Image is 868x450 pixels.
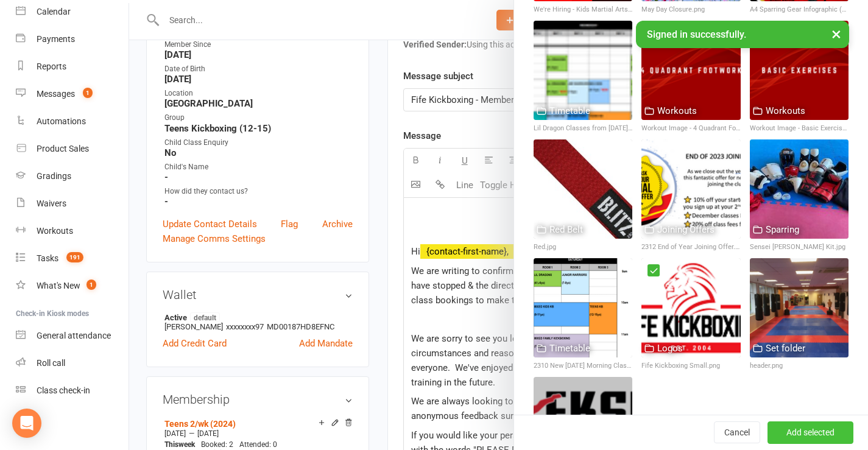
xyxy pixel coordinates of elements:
div: Workouts [657,104,697,118]
div: General attendance [37,331,111,340]
a: Roll call [16,350,129,377]
div: Red Belt [549,222,583,237]
button: Add selected [767,422,853,444]
div: Joining Offers [657,222,715,237]
img: 2312 End of Year Joining Offer.png [641,139,740,238]
div: Workout Image - Basic Exercises.png [750,123,849,134]
div: Automations [37,116,86,126]
div: header.png [750,360,849,371]
a: Reports [16,53,129,80]
a: Workouts [16,217,129,245]
div: 2312 End of Year Joining Offer.png [641,242,740,253]
div: What's New [37,281,80,290]
div: We're Hiring - Kids Martial Arts Instructor.png [534,4,632,15]
img: Fife Kickboxing Small.png [641,258,740,357]
img: header.png [750,258,849,357]
div: Timetable [549,104,590,118]
img: Workout Image - Basic Exercises.png [750,21,849,119]
div: Logos [657,341,683,356]
img: Workout Image - 4 Quadrant Footwork.png [641,21,740,119]
button: Cancel [714,422,760,444]
div: Open Intercom Messenger [12,409,41,438]
span: 1 [83,88,93,98]
div: Workout Image - 4 Quadrant Footwork.png [641,123,740,134]
span: Signed in successfully. [647,29,746,40]
div: Product Sales [37,144,89,153]
div: Messages [37,89,75,99]
div: May Day Closure.png [641,4,740,15]
div: Class check-in [37,385,90,395]
a: Gradings [16,163,129,190]
span: 1 [86,279,96,290]
div: Lil Dragon Classes from [DATE].png [534,123,632,134]
a: Messages 1 [16,80,129,108]
div: Calendar [37,7,71,16]
div: Sensei [PERSON_NAME] Kit.jpg [750,242,849,253]
img: 2310 New Saturday Morning Class Timetable.png [534,258,632,357]
div: Timetable [549,341,590,356]
div: A4 Sparring Gear Infographic (with prices).png [750,4,849,15]
a: Product Sales [16,135,129,163]
a: Automations [16,108,129,135]
a: Class kiosk mode [16,377,129,404]
span: 191 [66,252,83,262]
div: Reports [37,62,66,71]
a: What's New1 [16,272,129,300]
a: Tasks 191 [16,245,129,272]
img: Lil Dragon Classes from MARCH 24.png [534,21,632,119]
div: Roll call [37,358,65,368]
div: Workouts [766,104,805,118]
div: Waivers [37,199,66,208]
div: Red.jpg [534,242,632,253]
div: Workouts [37,226,73,236]
img: Red.jpg [534,139,632,238]
a: Waivers [16,190,129,217]
div: 2310 New [DATE] Morning Class Timetable.png [534,360,632,371]
div: Tasks [37,253,58,263]
div: Sparring [766,222,799,237]
div: Fife Kickboxing Small.png [641,360,740,371]
div: Set folder [766,341,805,356]
div: Gradings [37,171,71,181]
button: × [825,21,847,47]
img: Sensei Craig Sparring Kit.jpg [750,139,849,238]
a: General attendance kiosk mode [16,322,129,350]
